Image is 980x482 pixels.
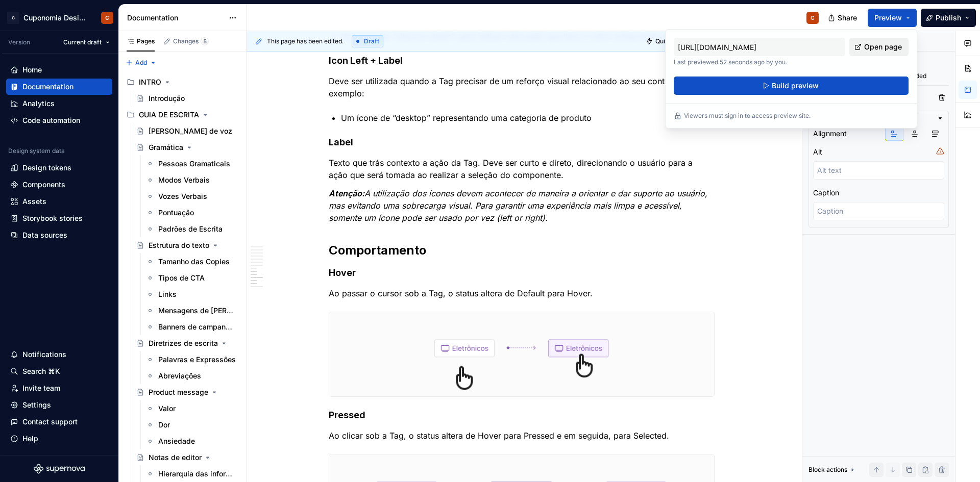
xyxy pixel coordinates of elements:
div: Notifications [22,349,66,360]
div: Links [158,289,177,299]
div: Abreviações [158,371,201,381]
a: [PERSON_NAME] de voz [132,123,242,139]
h4: Label [329,136,715,148]
a: Pessoas Gramaticais [142,156,242,172]
div: Modos Verbais [158,175,210,185]
a: Links [142,286,242,302]
div: Notas de editor [149,452,202,463]
div: Valor [158,403,176,414]
div: Components [22,180,65,190]
div: Dor [158,420,170,430]
h4: Pressed [329,409,715,421]
div: Storybook stories [22,213,83,223]
a: Assets [6,193,112,210]
a: Ansiedade [142,433,242,449]
a: Palavras e Expressões [142,351,242,368]
a: Valor [142,400,242,417]
div: GUIA DE ESCRITA [139,110,199,120]
span: Quick preview [655,37,697,45]
span: Publish [936,13,961,23]
div: Data sources [22,230,67,240]
div: Cuponomia Design System [23,13,89,23]
div: Analytics [22,98,55,109]
p: Deve ser utilizada quando a Tag precisar de um reforço visual relacionado ao seu contexto. Por ex... [329,75,715,99]
div: Pessoas Gramaticais [158,159,230,169]
button: Contact support [6,414,112,430]
div: Design system data [8,147,65,155]
p: Texto que trás contexto a ação da Tag. Deve ser curto e direto, direcionando o usuário para a açã... [329,157,715,181]
a: Diretrizes de escrita [132,335,242,351]
button: Add [122,56,160,70]
p: Um ícone de “desktop” representando uma categoria de produto [341,112,715,124]
button: Build preview [674,77,909,95]
div: Caption [813,188,839,198]
span: Add [135,59,147,67]
h4: Icon Left + Label [329,55,715,67]
div: Alignment [813,129,847,139]
div: Estrutura do texto [149,240,209,250]
button: Publish [921,9,976,27]
a: Dor [142,417,242,433]
a: Mensagens de [PERSON_NAME] [142,302,242,319]
a: Pontuação [142,205,242,221]
div: C [7,12,19,24]
div: Mensagens de [PERSON_NAME] [158,306,236,316]
p: Ao passar o cursor sob a Tag, o status altera de Default para Hover. [329,287,715,299]
div: Help [22,434,38,444]
a: Padrões de Escrita [142,221,242,237]
a: Components [6,176,112,193]
span: Build preview [772,81,819,91]
button: Share [823,9,864,27]
h2: Comportamento [329,242,715,259]
span: 5 [201,37,209,45]
a: Gramática [132,139,242,156]
span: This page has been edited. [267,37,344,45]
div: Alt [813,147,822,157]
div: GUIA DE ESCRITA [122,107,242,123]
span: Share [838,13,857,23]
div: Tipos de CTA [158,273,205,283]
div: Padrões de Escrita [158,224,223,234]
div: Block actions [808,463,856,477]
button: Current draft [59,35,114,49]
span: Open page [864,42,902,52]
a: Vozes Verbais [142,188,242,205]
a: Home [6,62,112,78]
a: Banners de campanhas [142,319,242,335]
div: Product message [149,387,208,397]
a: Storybook stories [6,210,112,226]
div: C [811,14,815,22]
div: Documentation [22,82,73,92]
a: Estrutura do texto [132,237,242,253]
div: Contact support [22,417,78,427]
div: Assets [22,196,46,207]
div: Banners de campanhas [158,322,236,332]
a: Code automation [6,112,112,129]
div: Gramática [149,142,183,153]
div: Block actions [808,466,847,474]
a: Abreviações [142,368,242,384]
div: Pontuação [158,208,194,218]
div: Pages [127,37,155,45]
div: Code automation [22,115,80,125]
div: Version [8,38,30,46]
div: Tamanho das Copies [158,257,230,267]
a: Analytics [6,95,112,112]
h4: Hover [329,267,715,279]
button: Preview [868,9,917,27]
span: Preview [874,13,902,23]
p: Ao clicar sob a Tag, o status altera de Hover para Pressed e em seguida, para Selected. [329,429,715,442]
button: Help [6,430,112,447]
a: Tipos de CTA [142,270,242,286]
p: Viewers must sign in to access preview site. [684,112,811,120]
a: Settings [6,397,112,413]
div: Design tokens [22,163,71,173]
a: Open page [849,38,909,56]
span: Current draft [63,38,102,46]
em: A utilização dos ícones devem acontecer de maneira a orientar e dar suporte ao usuário, mas evita... [329,188,710,223]
div: INTRO [139,77,161,87]
a: Modos Verbais [142,172,242,188]
svg: Supernova Logo [34,464,85,474]
div: Home [22,65,42,75]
